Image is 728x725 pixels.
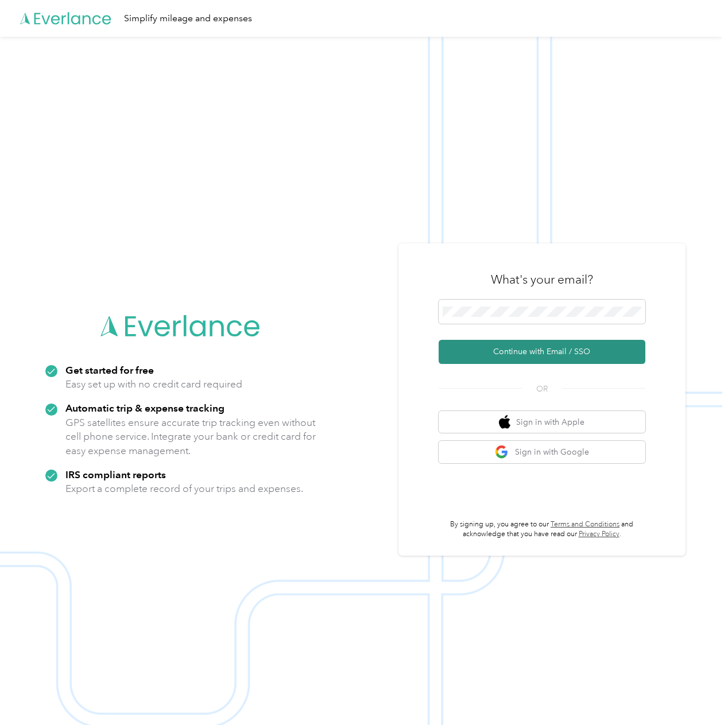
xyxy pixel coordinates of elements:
img: apple logo [499,415,510,429]
button: apple logoSign in with Apple [439,411,645,433]
strong: IRS compliant reports [65,468,166,480]
p: GPS satellites ensure accurate trip tracking even without cell phone service. Integrate your bank... [65,416,316,458]
button: Continue with Email / SSO [439,340,645,364]
h3: What's your email? [491,272,593,288]
img: google logo [495,445,509,459]
p: Easy set up with no credit card required [65,377,242,391]
p: By signing up, you agree to our and acknowledge that you have read our . [439,519,645,540]
p: Export a complete record of your trips and expenses. [65,482,303,496]
strong: Automatic trip & expense tracking [65,402,224,414]
strong: Get started for free [65,364,154,376]
div: Simplify mileage and expenses [124,11,252,26]
span: OR [522,383,562,395]
a: Terms and Conditions [551,520,619,529]
button: google logoSign in with Google [439,441,645,463]
a: Privacy Policy [579,530,619,538]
